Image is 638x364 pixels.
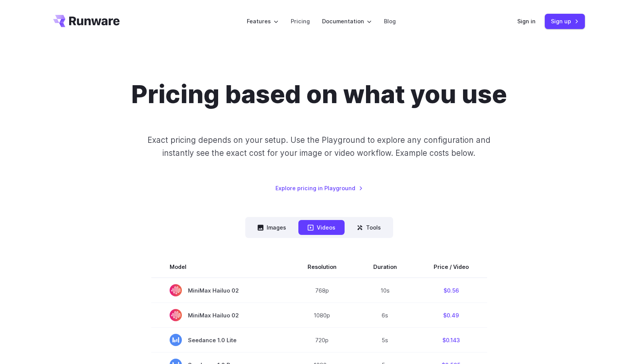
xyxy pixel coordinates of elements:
td: 6s [355,303,415,328]
label: Features [247,17,279,26]
td: 10s [355,278,415,303]
td: 1080p [289,303,355,328]
th: Resolution [289,256,355,278]
a: Sign in [517,17,536,26]
td: 720p [289,328,355,353]
a: Pricing [291,17,310,26]
label: Documentation [322,17,372,26]
button: Videos [298,220,345,235]
a: Sign up [545,14,585,29]
td: $0.56 [415,278,487,303]
td: $0.49 [415,303,487,328]
th: Price / Video [415,256,487,278]
p: Exact pricing depends on your setup. Use the Playground to explore any configuration and instantl... [133,134,505,159]
th: Model [151,256,289,278]
td: 5s [355,328,415,353]
button: Images [248,220,295,235]
td: 768p [289,278,355,303]
td: $0.143 [415,328,487,353]
th: Duration [355,256,415,278]
span: MiniMax Hailuo 02 [170,309,271,321]
a: Explore pricing in Playground [275,184,363,193]
a: Go to / [53,15,120,27]
span: MiniMax Hailuo 02 [170,284,271,296]
h1: Pricing based on what you use [131,79,507,109]
span: Seedance 1.0 Lite [170,334,271,346]
button: Tools [348,220,390,235]
a: Blog [384,17,396,26]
